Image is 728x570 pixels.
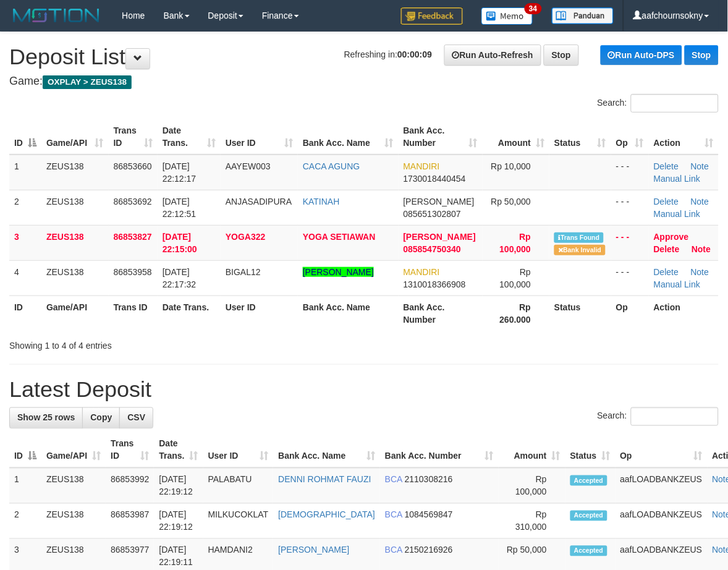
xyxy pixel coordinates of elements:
td: - - - [611,225,649,260]
th: Op [611,296,649,331]
td: ZEUS138 [41,260,109,296]
th: Status: activate to sort column ascending [549,119,611,155]
label: Search: [598,94,719,113]
span: CSV [127,413,145,423]
td: ZEUS138 [41,468,106,504]
span: Refreshing in: [344,49,432,59]
th: Trans ID: activate to sort column ascending [109,119,158,155]
th: Trans ID: activate to sort column ascending [106,433,154,468]
span: Accepted [570,475,607,486]
span: [DATE] 22:12:17 [163,161,197,184]
span: 86853692 [114,197,152,206]
a: Run Auto-Refresh [444,45,541,66]
th: Game/API [41,296,109,331]
th: User ID [221,296,298,331]
span: Show 25 rows [17,413,75,423]
span: Similar transaction found [554,232,604,243]
a: Note [691,267,709,277]
a: DENNI ROHMAT FAUZI [278,475,371,485]
span: Bank is not match [554,245,605,255]
span: Copy 1730018440454 to clipboard [404,174,466,184]
th: Date Trans.: activate to sort column ascending [158,119,221,155]
span: MANDIRI [404,267,440,277]
th: Amount: activate to sort column ascending [499,433,565,468]
a: Show 25 rows [9,407,83,428]
th: Action: activate to sort column ascending [649,119,719,155]
td: MILKUCOKLAT [203,504,274,539]
th: ID [9,296,41,331]
span: OXPLAY > ZEUS138 [43,75,132,89]
td: 2 [9,190,41,225]
span: Copy 2150216926 to clipboard [405,545,453,555]
a: KATINAH [303,197,340,206]
td: - - - [611,190,649,225]
span: BCA [385,510,402,520]
a: Delete [654,244,680,254]
th: Bank Acc. Name: activate to sort column ascending [298,119,399,155]
div: Showing 1 to 4 of 4 entries [9,334,294,352]
span: Copy [90,413,112,423]
a: Stop [685,45,719,65]
td: ZEUS138 [41,225,109,260]
img: panduan.png [552,7,614,24]
th: Date Trans.: activate to sort column ascending [154,433,203,468]
span: [DATE] 22:17:32 [163,267,197,289]
span: [PERSON_NAME] [404,197,475,206]
span: Copy 085651302807 to clipboard [404,209,461,219]
span: Rp 10,000 [491,161,531,171]
td: 1 [9,468,41,504]
a: Delete [654,267,679,277]
td: [DATE] 22:19:12 [154,468,203,504]
span: Rp 50,000 [491,197,531,206]
a: CACA AGUNG [303,161,360,171]
th: Trans ID [109,296,158,331]
a: Note [692,244,711,254]
span: BCA [385,545,402,555]
img: Button%20Memo.svg [481,7,533,25]
span: Copy 2110308216 to clipboard [405,475,453,485]
th: ID: activate to sort column descending [9,119,41,155]
th: ID: activate to sort column descending [9,433,41,468]
th: User ID: activate to sort column ascending [203,433,274,468]
a: Approve [654,232,689,242]
td: [DATE] 22:19:12 [154,504,203,539]
a: YOGA SETIAWAN [303,232,376,242]
h1: Latest Deposit [9,377,719,402]
span: BIGAL12 [226,267,261,277]
td: 86853987 [106,504,154,539]
span: [PERSON_NAME] [404,232,476,242]
th: Date Trans. [158,296,221,331]
th: Game/API: activate to sort column ascending [41,119,109,155]
img: MOTION_logo.png [9,6,103,25]
a: CSV [119,407,153,428]
td: aafLOADBANKZEUS [616,504,708,539]
td: ZEUS138 [41,504,106,539]
a: [PERSON_NAME] [278,545,349,555]
span: 86853660 [114,161,152,171]
th: Status [549,296,611,331]
a: Delete [654,161,679,171]
th: Game/API: activate to sort column ascending [41,433,106,468]
td: 4 [9,260,41,296]
td: 86853992 [106,468,154,504]
h4: Game: [9,75,719,88]
span: Copy 1310018366908 to clipboard [404,279,466,289]
span: AAYEW003 [226,161,271,171]
a: Manual Link [654,279,701,289]
th: Rp 260.000 [483,296,549,331]
a: Note [691,197,709,206]
span: [DATE] 22:12:51 [163,197,197,219]
th: User ID: activate to sort column ascending [221,119,298,155]
th: Bank Acc. Number [399,296,483,331]
th: Status: activate to sort column ascending [565,433,616,468]
span: 86853827 [114,232,152,242]
a: Manual Link [654,174,701,184]
th: Bank Acc. Number: activate to sort column ascending [399,119,483,155]
strong: 00:00:09 [397,49,432,59]
span: ANJASADIPURA [226,197,292,206]
td: 1 [9,155,41,190]
a: Delete [654,197,679,206]
span: Copy 085854750340 to clipboard [404,244,461,254]
th: Bank Acc. Name: activate to sort column ascending [273,433,380,468]
span: Rp 100,000 [500,267,531,289]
